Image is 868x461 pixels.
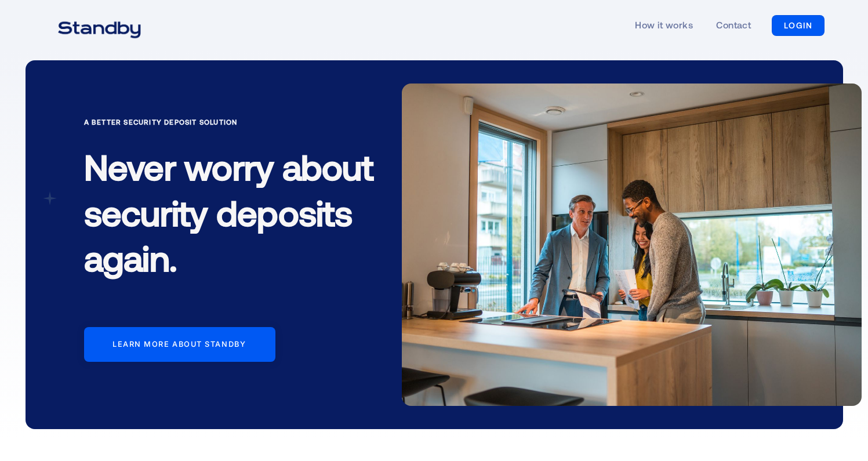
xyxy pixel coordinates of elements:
div: A Better Security Deposit Solution [84,116,383,128]
a: LOGIN [772,15,825,36]
div: Learn more about standby [112,340,246,349]
a: home [43,14,155,37]
a: Learn more about standby [84,327,276,362]
h1: Never worry about security deposits again. [84,135,383,299]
